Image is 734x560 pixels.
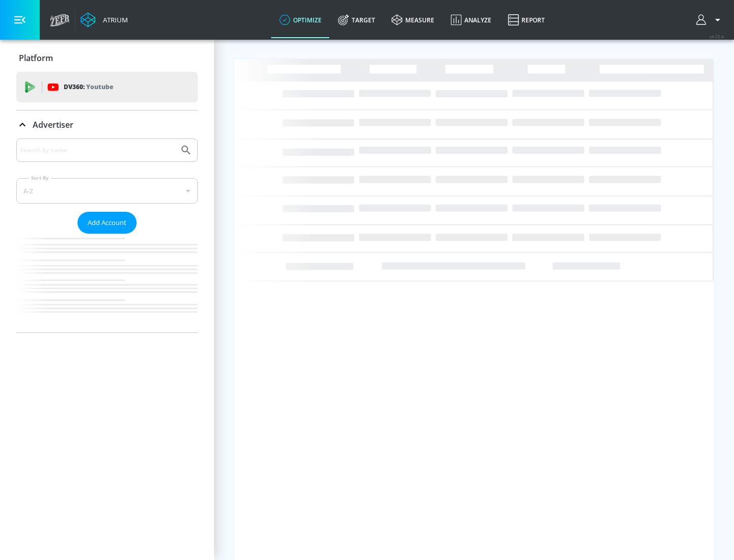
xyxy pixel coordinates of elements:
span: v 4.25.4 [710,34,724,39]
input: Search by name [20,144,175,157]
div: Advertiser [16,138,198,332]
div: Advertiser [16,110,198,139]
div: DV360: Youtube [16,72,198,102]
a: Atrium [81,12,128,27]
button: Add Account [77,212,137,234]
div: Atrium [99,15,128,24]
div: Platform [16,44,198,72]
a: measure [383,2,442,38]
div: A-Z [16,178,198,204]
span: Add Account [88,217,126,229]
a: Report [500,2,553,38]
p: Advertiser [33,119,73,130]
a: Analyze [442,2,500,38]
p: Platform [19,52,53,64]
nav: list of Advertiser [16,234,198,332]
label: Sort By [29,175,51,181]
p: Youtube [86,81,113,92]
p: DV360: [64,81,113,93]
a: Target [330,2,383,38]
a: optimize [271,2,330,38]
